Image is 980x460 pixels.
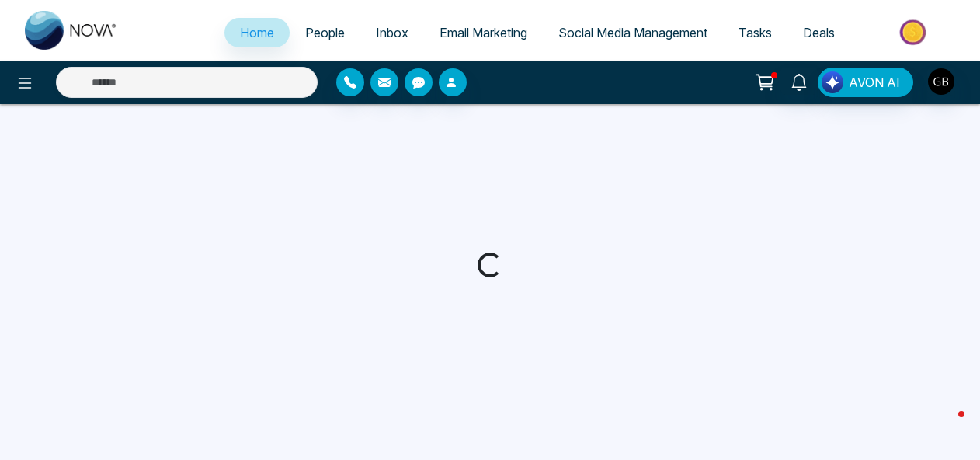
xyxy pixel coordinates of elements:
a: Email Marketing [424,18,543,47]
a: Social Media Management [543,18,723,47]
span: AVON AI [849,73,900,92]
span: Deals [803,25,835,40]
a: Inbox [360,18,424,47]
span: Home [240,25,274,40]
img: Lead Flow [822,71,843,93]
span: People [305,25,345,40]
img: User Avatar [928,68,954,95]
a: People [290,18,360,47]
button: AVON AI [818,68,913,97]
a: Home [224,18,290,47]
a: Deals [787,18,850,47]
span: Email Marketing [440,25,527,40]
img: Nova CRM Logo [25,11,118,50]
img: Market-place.gif [858,15,971,50]
span: Tasks [738,25,772,40]
a: Tasks [723,18,787,47]
iframe: Intercom live chat [927,407,964,444]
span: Inbox [376,25,408,40]
span: Social Media Management [558,25,707,40]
